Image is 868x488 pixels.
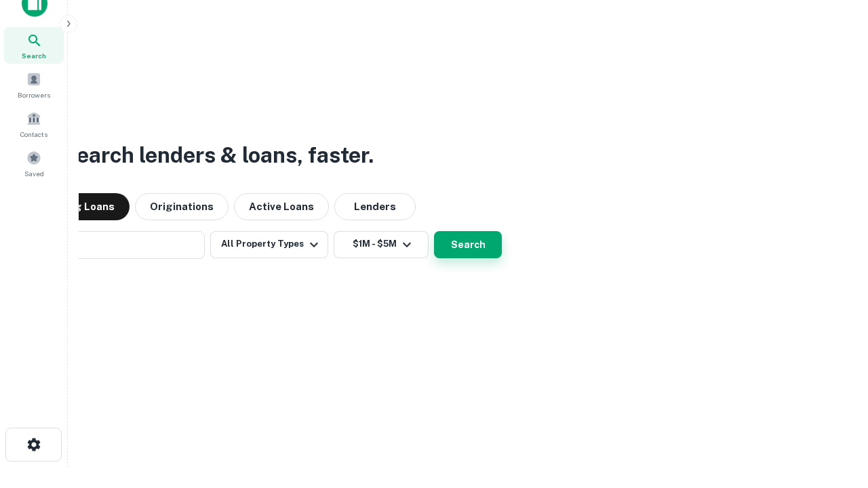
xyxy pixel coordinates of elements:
[334,193,416,220] button: Lenders
[434,231,502,258] button: Search
[4,66,64,103] a: Borrowers
[800,380,868,445] iframe: Chat Widget
[135,193,229,220] button: Originations
[18,89,50,100] span: Borrowers
[62,139,374,171] h3: Search lenders & loans, faster.
[334,231,429,258] button: $1M - $5M
[22,50,46,61] span: Search
[210,231,328,258] button: All Property Types
[20,129,47,140] span: Contacts
[4,106,64,142] a: Contacts
[234,193,329,220] button: Active Loans
[4,145,64,182] a: Saved
[4,27,64,64] a: Search
[24,168,44,179] span: Saved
